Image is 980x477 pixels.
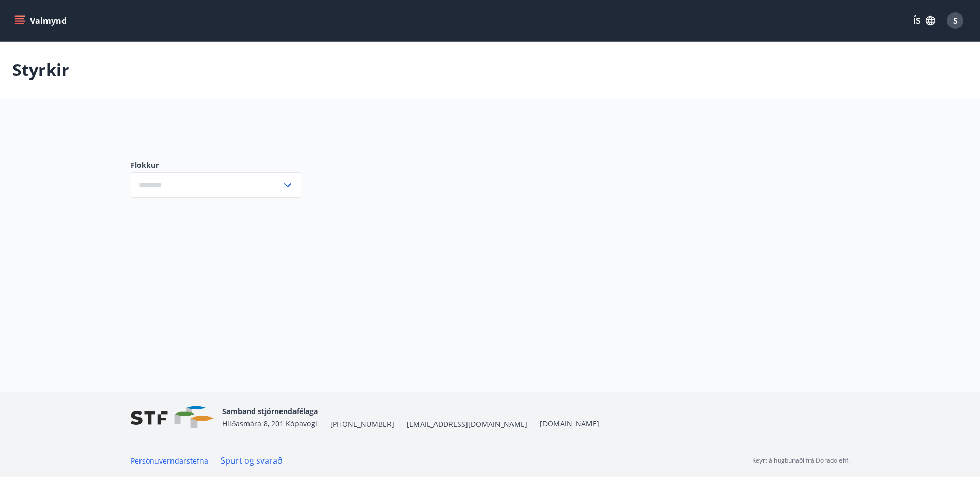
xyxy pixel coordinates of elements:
span: S [953,15,958,26]
span: [PHONE_NUMBER] [330,419,394,430]
a: [DOMAIN_NAME] [540,419,599,428]
button: ÍS [908,11,941,30]
span: Samband stjórnendafélaga [222,406,318,416]
a: Spurt og svarað [221,455,283,466]
span: Hlíðasmára 8, 201 Kópavogi [222,419,317,428]
button: menu [12,11,71,30]
button: S [943,8,968,33]
a: Persónuverndarstefna [131,456,208,466]
p: Styrkir [12,58,69,81]
label: Flokkur [131,160,301,170]
span: [EMAIL_ADDRESS][DOMAIN_NAME] [407,419,527,430]
p: Keyrt á hugbúnaði frá Dorado ehf. [752,456,850,465]
img: vjCaq2fThgY3EUYqSgpjEiBg6WP39ov69hlhuPVN.png [131,406,214,428]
